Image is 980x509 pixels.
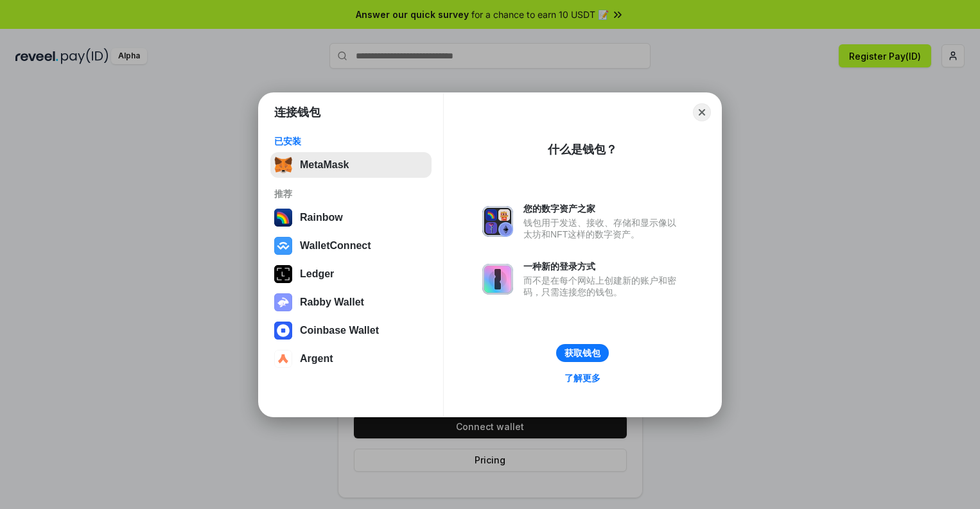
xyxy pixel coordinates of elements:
button: Rabby Wallet [270,289,432,315]
div: MetaMask [300,159,349,171]
a: 了解更多 [557,370,608,386]
h1: 连接钱包 [274,105,320,120]
button: MetaMask [270,152,432,178]
button: 获取钱包 [556,344,609,362]
button: Close [693,103,711,121]
div: 钱包用于发送、接收、存储和显示像以太坊和NFT这样的数字资产。 [523,217,683,240]
img: svg+xml,%3Csvg%20width%3D%22120%22%20height%3D%22120%22%20viewBox%3D%220%200%20120%20120%22%20fil... [274,209,292,227]
div: Rainbow [300,212,343,223]
div: 已安装 [274,135,428,147]
button: WalletConnect [270,233,432,259]
img: svg+xml,%3Csvg%20xmlns%3D%22http%3A%2F%2Fwww.w3.org%2F2000%2Fsvg%22%20fill%3D%22none%22%20viewBox... [274,293,292,311]
div: 而不是在每个网站上创建新的账户和密码，只需连接您的钱包。 [523,275,683,298]
button: Argent [270,346,432,372]
div: Argent [300,353,333,365]
div: 获取钱包 [564,347,600,359]
img: svg+xml,%3Csvg%20xmlns%3D%22http%3A%2F%2Fwww.w3.org%2F2000%2Fsvg%22%20fill%3D%22none%22%20viewBox... [482,206,513,237]
div: 您的数字资产之家 [523,203,683,214]
img: svg+xml,%3Csvg%20xmlns%3D%22http%3A%2F%2Fwww.w3.org%2F2000%2Fsvg%22%20width%3D%2228%22%20height%3... [274,265,292,283]
img: svg+xml,%3Csvg%20fill%3D%22none%22%20height%3D%2233%22%20viewBox%3D%220%200%2035%2033%22%20width%... [274,156,292,174]
div: Rabby Wallet [300,297,364,308]
img: svg+xml,%3Csvg%20width%3D%2228%22%20height%3D%2228%22%20viewBox%3D%220%200%2028%2028%22%20fill%3D... [274,237,292,255]
img: svg+xml,%3Csvg%20xmlns%3D%22http%3A%2F%2Fwww.w3.org%2F2000%2Fsvg%22%20fill%3D%22none%22%20viewBox... [482,264,513,295]
div: Ledger [300,268,334,280]
div: 了解更多 [564,372,600,384]
div: 什么是钱包？ [548,142,617,157]
button: Coinbase Wallet [270,318,432,343]
img: svg+xml,%3Csvg%20width%3D%2228%22%20height%3D%2228%22%20viewBox%3D%220%200%2028%2028%22%20fill%3D... [274,322,292,340]
div: WalletConnect [300,240,371,252]
button: Rainbow [270,205,432,230]
div: Coinbase Wallet [300,325,379,336]
button: Ledger [270,261,432,287]
img: svg+xml,%3Csvg%20width%3D%2228%22%20height%3D%2228%22%20viewBox%3D%220%200%2028%2028%22%20fill%3D... [274,350,292,368]
div: 推荐 [274,188,428,200]
div: 一种新的登录方式 [523,261,683,272]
